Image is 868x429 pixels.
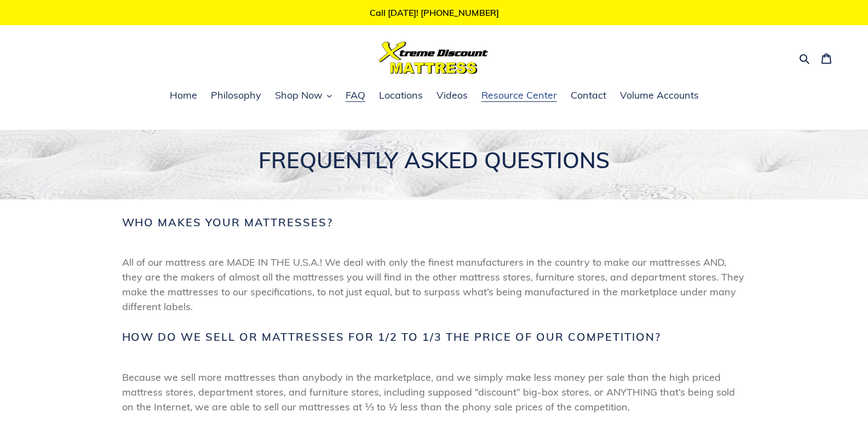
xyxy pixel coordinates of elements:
span: Who makes your mattresses? [122,216,334,229]
a: Volume Accounts [614,88,704,104]
span: Locations [379,89,423,102]
a: Resource Center [476,88,562,104]
span: FAQ [346,89,365,102]
button: Shop Now [269,88,337,104]
a: Home [164,88,203,104]
span: Videos [436,89,468,102]
span: Volume Accounts [620,89,699,102]
span: FREQUENTLY ASKED QUESTIONS [258,147,610,173]
a: Philosophy [205,88,267,104]
span: Home [170,89,197,102]
span: Philosophy [211,89,261,102]
span: Resource Center [481,89,557,102]
a: Locations [373,88,428,104]
a: Contact [565,88,612,104]
span: Contact [571,89,606,102]
img: Xtreme Discount Mattress [379,42,488,74]
span: Because we sell more mattresses than anybody in the marketplace, and we simply make less money pe... [122,370,746,414]
span: All of our mattress are MADE IN THE U.S.A.! We deal with only the finest manufacturers in the cou... [122,255,746,314]
span: How do we sell or mattresses for 1/2 to 1/3 the price of our competition? [122,330,662,344]
span: Shop Now [275,89,323,102]
a: Videos [431,88,473,104]
a: FAQ [340,88,371,104]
